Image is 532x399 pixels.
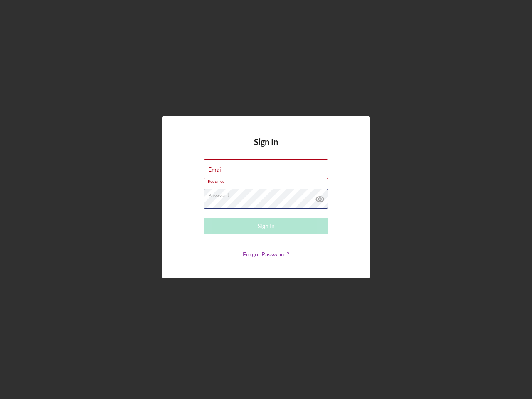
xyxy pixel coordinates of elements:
h4: Sign In [254,137,278,159]
button: Sign In [204,218,328,234]
label: Email [208,166,223,173]
div: Sign In [258,218,275,234]
div: Required [204,179,328,184]
a: Forgot Password? [243,251,289,258]
label: Password [208,189,328,198]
